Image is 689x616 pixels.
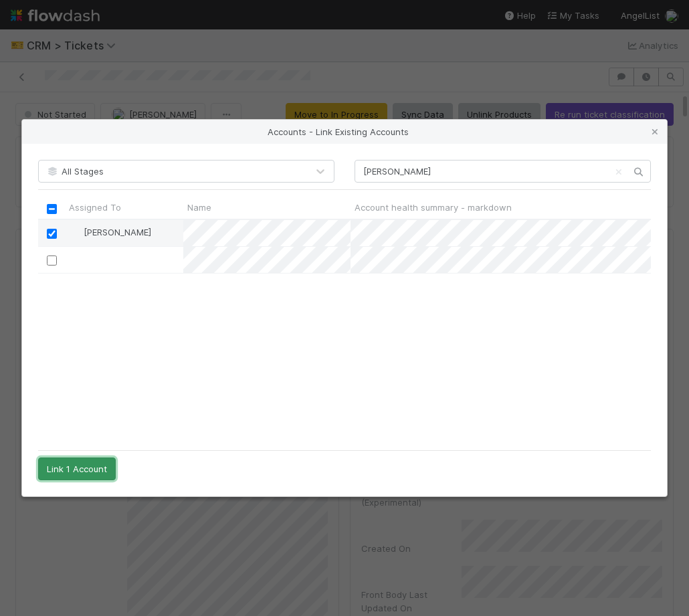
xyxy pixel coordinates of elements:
[187,201,211,214] span: Name
[612,161,625,183] button: Clear search
[71,227,82,237] img: avatar_18c010e4-930e-4480-823a-7726a265e9dd.png
[69,201,121,214] span: Assigned To
[38,457,116,480] button: Link 1 Account
[70,225,151,239] div: [PERSON_NAME]
[355,201,512,214] span: Account health summary - markdown
[45,166,104,177] span: All Stages
[84,227,151,237] span: [PERSON_NAME]
[355,160,651,183] input: Search
[47,204,57,214] input: Toggle All Rows Selected
[47,229,57,239] input: Toggle Row Selected
[47,255,57,266] input: Toggle Row Selected
[22,120,667,144] div: Accounts - Link Existing Accounts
